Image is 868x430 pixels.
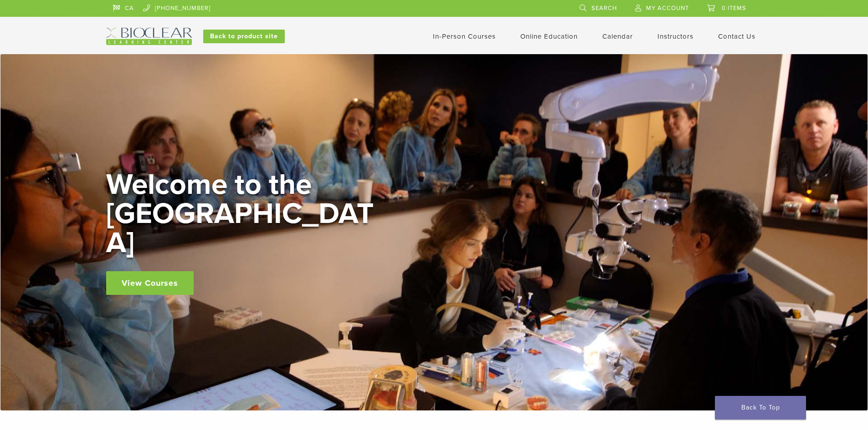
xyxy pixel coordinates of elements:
[602,32,633,40] a: Calendar
[715,396,806,420] a: Back To Top
[106,28,192,45] img: Bioclear
[106,271,194,295] a: View Courses
[591,5,617,12] span: Search
[657,32,693,40] a: Instructors
[646,5,689,12] span: My Account
[520,32,578,40] a: Online Education
[433,32,496,40] a: In-Person Courses
[718,32,755,40] a: Contact Us
[106,170,380,258] h2: Welcome to the [GEOGRAPHIC_DATA]
[722,5,746,12] span: 0 items
[203,30,285,43] a: Back to product site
